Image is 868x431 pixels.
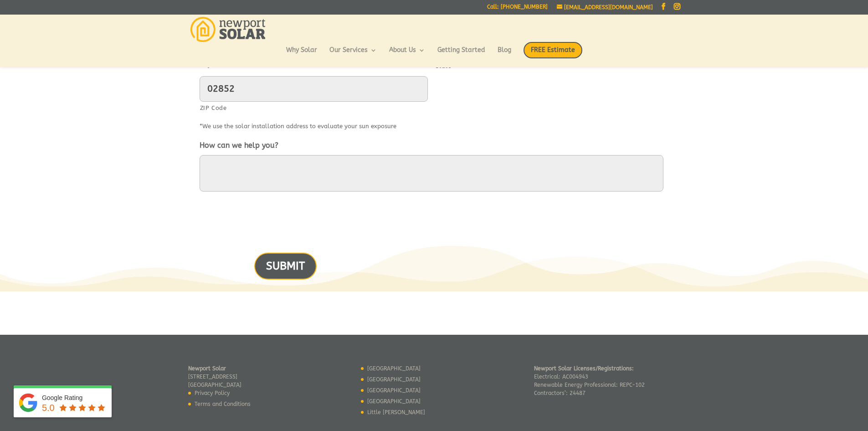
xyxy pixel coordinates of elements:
[524,42,582,68] a: FREE Estimate
[254,253,317,280] input: SUBMIT
[200,118,669,132] div: *We use the solar installation address to evaluate your sun exposure
[42,393,107,402] div: Google Rating
[329,47,377,62] a: Our Services
[534,365,634,372] strong: Newport Solar Licenses/Registrations:
[367,409,425,415] a: Little [PERSON_NAME]
[498,47,511,62] a: Blog
[367,365,421,372] a: [GEOGRAPHIC_DATA]
[190,17,266,42] img: Newport Solar | Solar Energy Optimized.
[367,376,421,383] a: [GEOGRAPHIC_DATA]
[389,47,425,62] a: About Us
[487,4,548,14] a: Call: [PHONE_NUMBER]
[195,390,230,396] a: Privacy Policy
[188,364,251,389] p: [STREET_ADDRESS] [GEOGRAPHIC_DATA]
[367,398,421,405] a: [GEOGRAPHIC_DATA]
[42,403,55,413] span: 5.0
[200,141,278,151] label: How can we help you?
[367,387,421,394] a: [GEOGRAPHIC_DATA]
[195,401,251,407] a: Terms and Conditions
[557,4,653,10] a: [EMAIL_ADDRESS][DOMAIN_NAME]
[286,47,317,62] a: Why Solar
[437,47,485,62] a: Getting Started
[534,364,645,397] p: Electrical: AC004943 Renewable Energy Professional: REPC-102 Contractors’: 24487
[200,102,428,114] label: ZIP Code
[200,203,338,238] iframe: reCAPTCHA
[524,42,582,58] span: FREE Estimate
[188,365,226,372] strong: Newport Solar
